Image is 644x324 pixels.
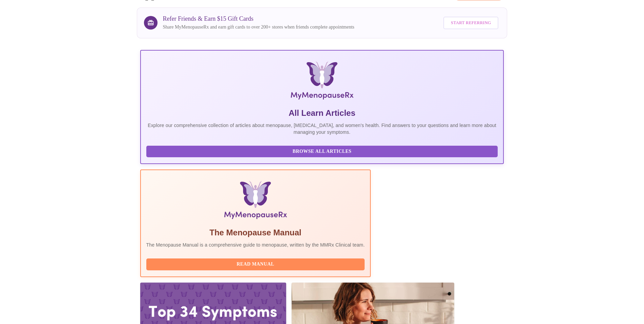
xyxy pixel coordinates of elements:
[146,258,365,270] button: Read Manual
[163,24,354,31] p: Share MyMenopauseRx and earn gift cards to over 200+ stores when friends complete appointments
[153,260,358,269] span: Read Manual
[451,19,491,27] span: Start Referring
[146,227,365,238] h5: The Menopause Manual
[163,15,354,22] h3: Refer Friends & Earn $15 Gift Cards
[442,13,500,33] a: Start Referring
[146,148,500,154] a: Browse All Articles
[146,261,367,267] a: Read Manual
[181,181,330,222] img: Menopause Manual
[201,61,443,102] img: MyMenopauseRx Logo
[146,108,498,119] h5: All Learn Articles
[146,241,365,248] p: The Menopause Manual is a comprehensive guide to menopause, written by the MMRx Clinical team.
[153,147,491,156] span: Browse All Articles
[146,146,498,158] button: Browse All Articles
[146,122,498,136] p: Explore our comprehensive collection of articles about menopause, [MEDICAL_DATA], and women's hea...
[443,17,498,29] button: Start Referring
